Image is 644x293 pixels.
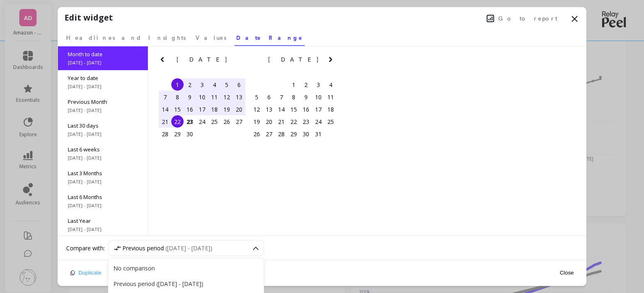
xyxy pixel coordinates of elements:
[159,128,171,140] div: Choose Sunday, September 28th, 2025
[66,34,186,42] span: Headlines and Insights
[263,128,275,140] div: Choose Monday, October 27th, 2025
[234,55,247,68] button: Next Month
[233,115,245,128] div: Choose Saturday, September 27th, 2025
[184,115,196,128] div: Choose Tuesday, September 23rd, 2025
[287,115,300,128] div: Choose Wednesday, October 22nd, 2025
[287,128,300,140] div: Choose Wednesday, October 29th, 2025
[196,103,208,115] div: Choose Wednesday, September 17th, 2025
[300,128,312,140] div: Choose Thursday, October 30th, 2025
[68,146,138,153] span: Last 6 weeks
[166,244,212,252] span: ([DATE] - [DATE])
[312,91,324,103] div: Choose Friday, October 10th, 2025
[275,91,287,103] div: Choose Tuesday, October 7th, 2025
[177,56,228,63] span: [DATE]
[326,55,339,68] button: Next Month
[484,13,560,24] button: Go to report
[68,269,104,276] button: Duplicate
[557,269,576,276] button: Close
[64,11,113,24] h1: Edit widget
[196,115,208,128] div: Choose Wednesday, September 24th, 2025
[312,128,324,140] div: Choose Friday, October 31st, 2025
[68,83,138,90] span: [DATE] - [DATE]
[221,115,233,128] div: Choose Friday, September 26th, 2025
[68,74,138,82] span: Year to date
[221,91,233,103] div: Choose Friday, September 12th, 2025
[122,244,164,252] span: Previous period
[208,115,221,128] div: Choose Thursday, September 25th, 2025
[68,50,138,58] span: Month to date
[233,91,245,103] div: Choose Saturday, September 13th, 2025
[263,103,275,115] div: Choose Monday, October 13th, 2025
[68,107,138,114] span: [DATE] - [DATE]
[66,244,105,252] label: Compare with:
[300,78,312,91] div: Choose Thursday, October 2nd, 2025
[312,115,324,128] div: Choose Friday, October 24th, 2025
[171,91,184,103] div: Choose Monday, September 8th, 2025
[184,78,196,91] div: Choose Tuesday, September 2nd, 2025
[251,115,263,128] div: Choose Sunday, October 19th, 2025
[195,34,226,42] span: Values
[287,78,300,91] div: Choose Wednesday, October 1st, 2025
[251,128,263,140] div: Choose Sunday, October 26th, 2025
[300,103,312,115] div: Choose Thursday, October 16th, 2025
[68,131,138,137] span: [DATE] - [DATE]
[324,78,337,91] div: Choose Saturday, October 4th, 2025
[159,103,171,115] div: Choose Sunday, September 14th, 2025
[236,34,303,42] span: Date Range
[184,91,196,103] div: Choose Tuesday, September 9th, 2025
[233,78,245,91] div: Choose Saturday, September 6th, 2025
[68,60,138,66] span: [DATE] - [DATE]
[324,91,337,103] div: Choose Saturday, October 11th, 2025
[268,56,320,63] span: [DATE]
[184,103,196,115] div: Choose Tuesday, September 16th, 2025
[263,115,275,128] div: Choose Monday, October 20th, 2025
[249,55,262,68] button: Previous Month
[159,115,171,128] div: Choose Sunday, September 21st, 2025
[114,246,121,251] img: svg+xml;base64,PHN2ZyB3aWR0aD0iMTYiIGhlaWdodD0iMTIiIHZpZXdCb3g9IjAgMCAxNiAxMiIgZmlsbD0ibm9uZSIgeG...
[287,91,300,103] div: Choose Wednesday, October 8th, 2025
[171,115,184,128] div: Choose Monday, September 22nd, 2025
[68,98,138,105] span: Previous Month
[64,27,580,46] nav: Tabs
[208,103,221,115] div: Choose Thursday, September 18th, 2025
[263,91,275,103] div: Choose Monday, October 6th, 2025
[300,91,312,103] div: Choose Thursday, October 9th, 2025
[171,78,184,91] div: Choose Monday, September 1st, 2025
[68,122,138,129] span: Last 30 days
[221,103,233,115] div: Choose Friday, September 19th, 2025
[208,78,221,91] div: Choose Thursday, September 4th, 2025
[68,217,138,224] span: Last Year
[312,78,324,91] div: Choose Friday, October 3rd, 2025
[251,78,337,140] div: month 2025-10
[159,78,245,140] div: month 2025-09
[196,91,208,103] div: Choose Wednesday, September 10th, 2025
[171,128,184,140] div: Choose Monday, September 29th, 2025
[251,103,263,115] div: Choose Sunday, October 12th, 2025
[68,155,138,161] span: [DATE] - [DATE]
[171,103,184,115] div: Choose Monday, September 15th, 2025
[196,78,208,91] div: Choose Wednesday, September 3rd, 2025
[70,270,75,275] img: duplicate icon
[184,128,196,140] div: Choose Tuesday, September 30th, 2025
[287,103,300,115] div: Choose Wednesday, October 15th, 2025
[68,179,138,185] span: [DATE] - [DATE]
[68,226,138,233] span: [DATE] - [DATE]
[68,202,138,209] span: [DATE] - [DATE]
[498,14,557,23] span: Go to report
[68,193,138,201] span: Last 6 Months
[68,169,138,177] span: Last 3 Months
[113,280,259,288] div: Previous period ([DATE] - [DATE])
[312,103,324,115] div: Choose Friday, October 17th, 2025
[233,103,245,115] div: Choose Saturday, September 20th, 2025
[275,103,287,115] div: Choose Tuesday, October 14th, 2025
[275,128,287,140] div: Choose Tuesday, October 28th, 2025
[324,115,337,128] div: Choose Saturday, October 25th, 2025
[113,264,259,272] div: No comparison
[300,115,312,128] div: Choose Thursday, October 23rd, 2025
[78,270,101,276] span: Duplicate
[159,91,171,103] div: Choose Sunday, September 7th, 2025
[324,103,337,115] div: Choose Saturday, October 18th, 2025
[275,115,287,128] div: Choose Tuesday, October 21st, 2025
[208,91,221,103] div: Choose Thursday, September 11th, 2025
[221,78,233,91] div: Choose Friday, September 5th, 2025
